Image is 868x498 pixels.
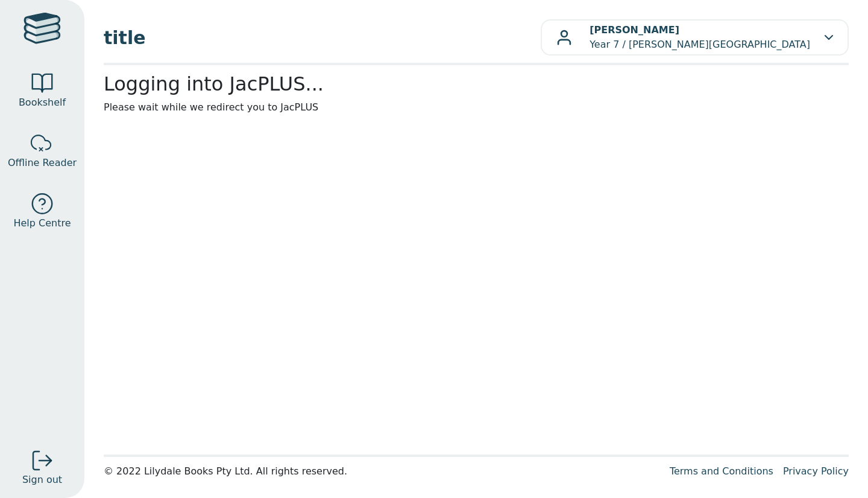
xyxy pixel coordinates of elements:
span: Help Centre [13,216,71,231]
span: Sign out [22,473,62,487]
button: [PERSON_NAME]Year 7 / [PERSON_NAME][GEOGRAPHIC_DATA] [541,19,849,56]
a: Terms and Conditions [670,465,773,477]
h2: Logging into JacPLUS... [104,72,849,95]
div: © 2022 Lilydale Books Pty Ltd. All rights reserved. [104,464,660,479]
span: Offline Reader [8,156,77,170]
b: [PERSON_NAME] [590,24,679,36]
p: Year 7 / [PERSON_NAME][GEOGRAPHIC_DATA] [590,23,810,52]
span: Bookshelf [19,95,66,110]
a: Privacy Policy [783,465,849,477]
span: title [104,24,541,51]
p: Please wait while we redirect you to JacPLUS [104,100,849,115]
